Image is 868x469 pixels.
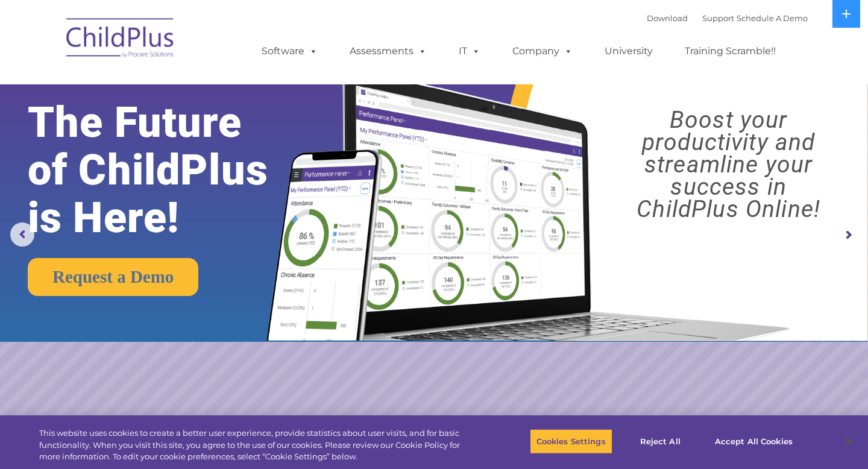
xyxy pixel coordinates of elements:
[39,427,477,463] div: This website uses cookies to create a better user experience, provide statistics about user visit...
[168,129,219,138] span: Phone number
[447,39,492,63] a: IT
[250,39,330,63] a: Software
[338,39,439,63] a: Assessments
[168,80,204,89] span: Last name
[647,13,808,23] font: |
[28,258,198,296] a: Request a Demo
[673,39,788,63] a: Training Scramble!!
[500,39,585,63] a: Company
[835,428,862,455] button: Close
[530,429,612,454] button: Cookies Settings
[708,429,799,454] button: Accept All Cookies
[702,13,734,23] a: Support
[28,99,305,242] rs-layer: The Future of ChildPlus is Here!
[593,39,665,63] a: University
[600,109,857,221] rs-layer: Boost your productivity and streamline your success in ChildPlus Online!
[623,429,698,454] button: Reject All
[737,13,808,23] a: Schedule A Demo
[60,10,181,70] img: ChildPlus by Procare Solutions
[647,13,688,23] a: Download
